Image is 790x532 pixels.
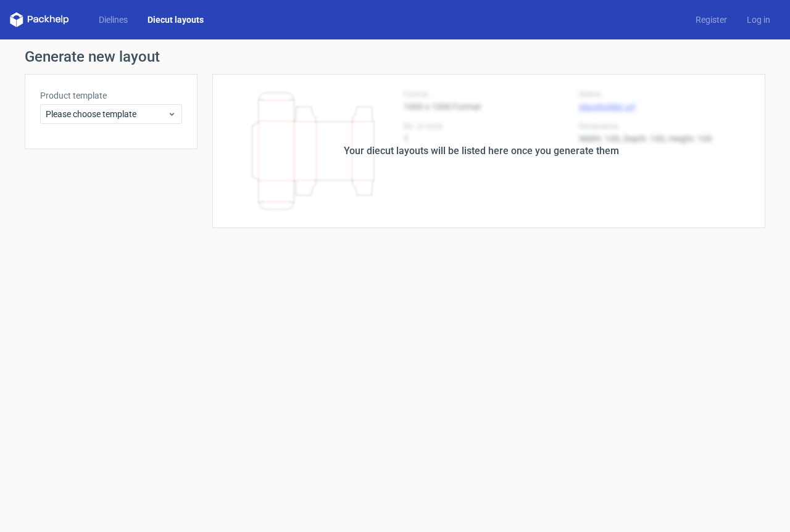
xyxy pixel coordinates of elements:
h1: Generate new layout [25,49,765,64]
span: Please choose template [46,108,167,120]
a: Log in [737,14,780,26]
a: Dielines [89,14,138,26]
a: Diecut layouts [138,14,214,26]
div: Your diecut layouts will be listed here once you generate them [344,144,619,158]
label: Product template [40,89,182,102]
a: Register [686,14,737,26]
